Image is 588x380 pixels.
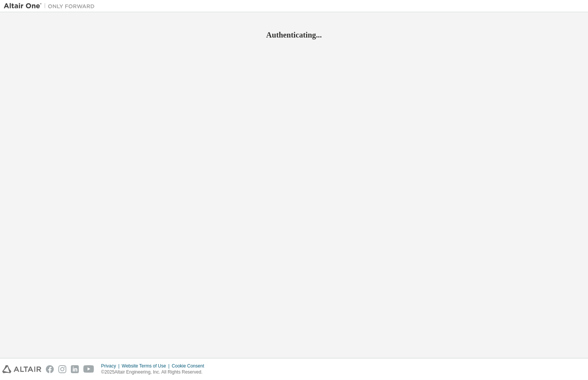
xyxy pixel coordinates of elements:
p: © 2025 Altair Engineering, Inc. All Rights Reserved. [101,369,209,375]
div: Privacy [101,363,122,369]
img: altair_logo.svg [2,365,41,373]
img: Altair One [4,2,99,10]
img: facebook.svg [46,365,54,373]
div: Cookie Consent [172,363,208,369]
img: linkedin.svg [71,365,79,373]
h2: Authenticating... [4,30,584,40]
img: instagram.svg [58,365,66,373]
img: youtube.svg [83,365,94,373]
div: Website Terms of Use [122,363,172,369]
